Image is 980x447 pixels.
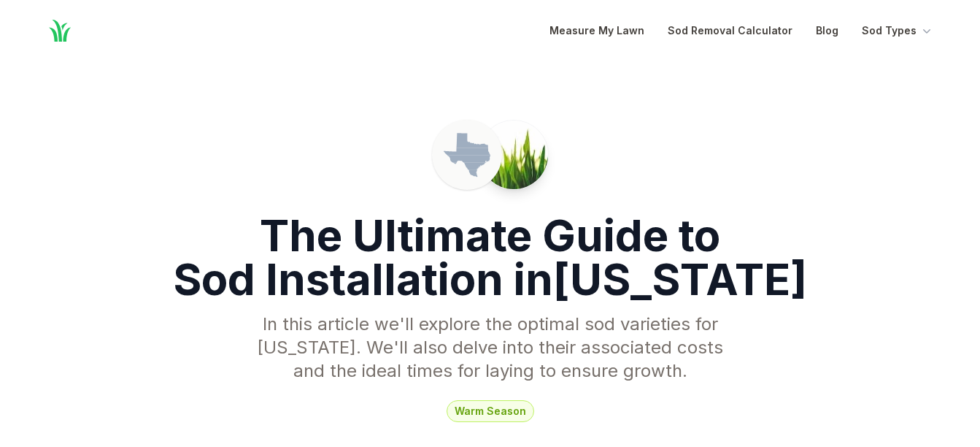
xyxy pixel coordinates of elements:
img: Texas state outline [444,131,490,178]
a: Sod Removal Calculator [668,22,792,39]
a: Blog [816,22,838,39]
button: Sod Types [862,22,934,39]
p: In this article we'll explore the optimal sod varieties for [US_STATE] . We'll also delve into th... [245,313,736,383]
a: Measure My Lawn [549,22,644,39]
img: Picture of a patch of sod in Texas [479,121,548,189]
span: warm season [447,400,534,422]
